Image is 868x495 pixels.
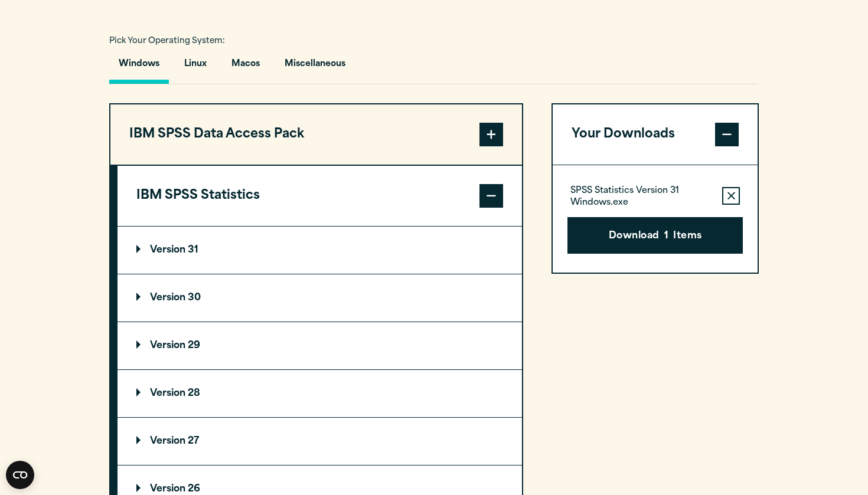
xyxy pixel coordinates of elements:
button: Open CMP widget [6,461,34,489]
button: Your Downloads [553,104,758,165]
summary: Version 27 [118,418,522,465]
span: 1 [664,229,668,244]
button: Download1Items [567,217,743,254]
summary: Version 31 [118,227,522,274]
p: Version 30 [136,293,201,303]
button: Windows [109,50,169,84]
p: Version 31 [136,245,198,255]
summary: Version 29 [118,322,522,369]
button: Macos [222,50,269,84]
p: SPSS Statistics Version 31 Windows.exe [570,185,713,209]
button: Linux [175,50,216,84]
button: Miscellaneous [275,50,355,84]
button: IBM SPSS Statistics [118,166,522,226]
p: Version 29 [136,341,200,350]
p: Version 27 [136,437,199,446]
summary: Version 30 [118,274,522,322]
summary: Version 28 [118,370,522,417]
p: Version 28 [136,389,200,398]
div: Your Downloads [553,165,758,273]
button: IBM SPSS Data Access Pack [110,104,522,165]
p: Version 26 [136,484,200,494]
span: Pick Your Operating System: [109,37,225,45]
